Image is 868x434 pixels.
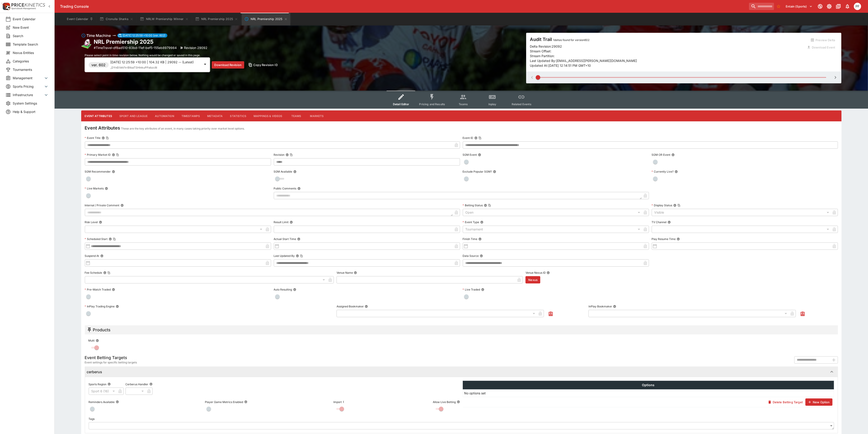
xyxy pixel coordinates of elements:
p: Currently Live? [652,170,674,174]
button: Data Source [480,254,483,258]
button: Venue Name [354,271,357,274]
p: Multi [88,339,95,342]
span: Template Search [13,42,49,47]
button: Allow Live Betting [457,400,460,403]
button: Live Markets [105,187,108,190]
span: Categories [13,59,49,64]
p: Result Limit [274,220,289,224]
p: Event Type [463,220,479,224]
button: Play Resume Time [677,237,680,241]
p: Revision 29092 [184,45,208,50]
button: InPlay Trading Engine [116,305,119,308]
button: Betting StatusCopy To Clipboard [484,204,487,207]
button: Sport and League [116,110,151,121]
button: Risk Level [99,221,102,224]
th: Options [463,381,834,389]
div: Trading Console [60,4,747,9]
div: Visible [652,209,831,216]
div: Peter Fairgrieve [854,3,861,10]
p: Live Markets [85,186,104,190]
button: Auto Resulting [293,288,296,291]
button: New Option [805,398,833,406]
button: Peter Fairgrieve [853,1,863,11]
button: Assigned Bookmaker [365,305,368,308]
p: Exclude Popular SGM? [463,170,492,174]
p: Finish Time [463,237,478,241]
button: Actual Start Time [297,237,300,241]
button: Finish Time [478,237,482,241]
p: Event ID [463,136,473,140]
p: Revision [274,153,285,157]
span: Detail Editor [393,102,409,106]
p: Reminders Available [89,400,115,404]
button: Copy To Clipboard [478,136,482,140]
button: Download Revision [212,61,244,69]
p: Copy To Clipboard [94,45,177,50]
p: Event Title [85,136,101,140]
p: SGM Available [274,170,292,174]
button: Last Updated ByCopy To Clipboard [296,254,299,258]
button: Copy To Clipboard [677,204,681,207]
button: Copy To Clipboard [113,237,116,241]
button: SGM Event [478,153,481,156]
span: Teams [459,102,468,106]
input: search [749,3,774,10]
button: Delete Betting Target [765,398,805,406]
h4: Event Attributes [85,125,120,131]
p: Allow Live Betting [433,400,456,404]
span: 1 deltas found for version 602 [553,38,589,42]
h5: Products [93,327,111,332]
button: Internal / Private Comment [121,204,124,207]
p: Betting Status [463,203,483,207]
button: Copy To Clipboard [488,204,491,207]
p: Actual Start Time [274,237,296,241]
img: PriceKinetics [11,3,45,7]
button: RevisionCopy To Clipboard [286,153,289,156]
p: SGM Event [463,153,477,157]
button: Teams [286,110,307,121]
button: Cerberus Handler [149,383,153,386]
img: rugby_league.png [81,39,92,50]
p: SGM OR Event [652,153,671,157]
button: Venue Nexus ID [547,271,550,274]
button: Notifications [843,2,852,10]
button: Toggle light/dark mode [825,2,833,10]
p: Sports Region [89,382,107,386]
button: NRLW Premiership Winner [137,13,191,26]
button: Exclude Popular SGM? [493,170,496,173]
p: Cerberus Handler [126,382,148,386]
button: Display StatusCopy To Clipboard [673,204,677,207]
button: No Bookmarks [775,3,782,10]
p: SGM Recommender [85,170,111,174]
button: Copy To Clipboard [290,153,293,156]
button: Connected to PK [816,2,824,10]
button: Public Comments [297,187,301,190]
p: Risk Level [85,220,98,224]
p: Data Source [463,254,479,258]
span: Infrastructure [13,92,43,97]
p: Player Game Metrics Enabled [205,400,243,404]
img: Sportsbook Management [11,8,36,10]
h4: Audit Trail [530,36,805,42]
p: Tags [89,417,95,421]
p: Scheduled Start [85,237,108,241]
button: Event Attributes [81,110,116,121]
button: Fee ScheduleCopy To Clipboard [103,271,106,274]
button: Event Type [480,221,483,224]
button: SGM Recommender [112,170,115,173]
span: Pricing and Results [419,102,445,106]
p: Play Resume Time [652,237,676,241]
button: Assign to Me [547,310,555,318]
button: Multi [96,339,99,342]
button: Event IDCopy To Clipboard [474,136,478,140]
h6: ver. 602 [92,62,106,68]
button: Statistics [226,110,250,121]
div: Open [463,209,642,216]
p: Auto Resulting [274,288,292,291]
button: Metadata [204,110,226,121]
button: Suspend At [100,254,103,258]
button: Sports Region [108,383,111,386]
button: TV Channel [668,221,671,224]
span: Event settings for specific betting targets [85,360,137,365]
button: Scheduled StartCopy To Clipboard [109,237,112,241]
